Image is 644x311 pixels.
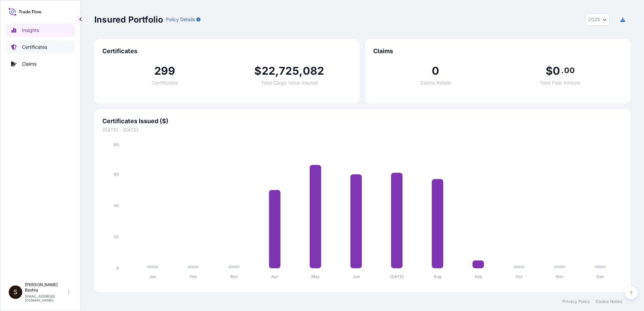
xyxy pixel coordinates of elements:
span: $ [254,66,261,76]
span: Certificates Issued ($) [102,117,622,125]
tspan: Jun [353,274,360,279]
a: Claims [6,57,75,71]
p: [EMAIL_ADDRESS][DOMAIN_NAME] [25,294,67,302]
tspan: Aug [433,274,442,279]
span: Total Cargo Value Insured [261,80,318,85]
span: . [561,68,563,73]
span: Claims [373,47,622,55]
p: Insured Portfolio [94,14,163,25]
tspan: May [311,274,320,279]
tspan: 60 [114,172,119,177]
p: Insights [22,27,39,34]
a: Privacy Policy [562,299,590,304]
tspan: Nov [556,274,564,279]
p: [PERSON_NAME] Bashta [25,282,67,293]
tspan: 20 [114,234,119,239]
a: Insights [6,24,75,37]
span: 00 [564,68,574,73]
a: Cookie Notice [595,299,622,304]
span: Certificates [102,47,352,55]
tspan: 0 [116,266,119,271]
tspan: 40 [114,203,119,208]
tspan: Dec [597,274,604,279]
tspan: Feb [190,274,197,279]
tspan: 80 [114,142,119,147]
p: Claims [22,61,36,67]
p: Policy Details [166,16,195,23]
span: 22 [262,66,275,76]
span: 082 [303,66,324,76]
span: 725 [279,66,299,76]
tspan: Sep [475,274,482,279]
tspan: Oct [516,274,523,279]
span: Claims Raised [420,80,451,85]
span: S [13,289,18,296]
span: Total Paid Amount [540,80,580,85]
span: 2025 [588,16,600,23]
span: 0 [553,66,560,76]
span: , [299,66,303,76]
tspan: Apr [271,274,279,279]
span: $ [546,66,553,76]
tspan: Mar [230,274,238,279]
tspan: [DATE] [390,274,404,279]
span: , [275,66,279,76]
a: Certificates [6,40,75,54]
span: 299 [154,66,175,76]
span: 0 [432,66,439,76]
span: [DATE] - [DATE] [102,127,622,133]
tspan: Jan [149,274,156,279]
button: Year Selector [585,13,610,26]
p: Certificates [22,44,47,50]
span: Certificates [152,80,178,85]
